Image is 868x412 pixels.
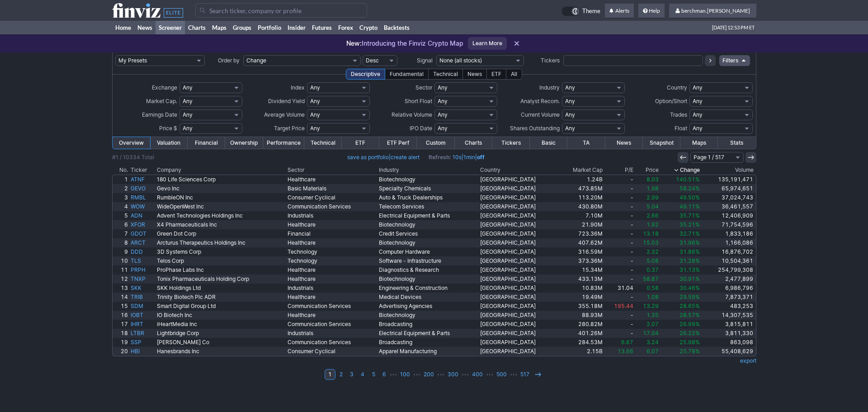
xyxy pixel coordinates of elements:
a: News [134,21,156,34]
a: 26.22% [660,329,701,338]
a: SSP [129,338,156,347]
span: 35.21% [679,221,700,228]
a: TA [567,137,605,149]
a: Basic [530,137,567,149]
a: - [604,311,635,320]
span: 31.13% [679,266,700,273]
a: Ownership [225,137,263,149]
a: Healthcare [286,311,377,320]
a: 3,815,811 [701,320,755,329]
a: IO Biotech Inc [156,311,286,320]
a: IOBT [129,311,156,320]
a: 20 [113,347,130,356]
span: 2.32 [646,248,659,255]
a: 31.96% [660,238,701,247]
a: 28.57% [660,311,701,320]
span: 31.86% [679,248,700,255]
div: All [506,69,522,80]
a: [GEOGRAPHIC_DATA] [479,202,559,211]
a: 16 [113,311,130,320]
a: 13.29 [635,302,660,311]
a: [GEOGRAPHIC_DATA] [479,184,559,193]
a: Auto & Truck Dealerships [377,193,479,202]
a: 9 [113,247,130,256]
a: - [604,202,635,211]
span: 0.58 [646,284,659,291]
a: 26.99% [660,320,701,329]
span: 1.35 [646,312,659,318]
a: 1 [113,175,130,184]
a: ARCT [129,238,156,247]
a: 473.85M [559,184,604,193]
a: Performance [263,137,304,149]
a: [GEOGRAPHIC_DATA] [479,320,559,329]
a: Basic Materials [286,184,377,193]
span: 35.71% [679,212,700,219]
a: Snapshot [643,137,680,149]
a: Arcturus Therapeutics Holdings Inc [156,238,286,247]
a: 10s [453,154,462,161]
a: 483,253 [701,302,755,311]
a: 12,406,909 [701,211,755,220]
a: 3.24 [635,338,660,347]
a: TNXP [129,275,156,284]
a: 2.99 [635,193,660,202]
span: 28.57% [679,312,700,318]
a: Medical Devices [377,293,479,302]
a: Broadcasting [377,338,479,347]
a: TRIB [129,293,156,302]
a: Help [638,4,665,18]
a: 0.58 [635,284,660,293]
a: 2 [113,184,130,193]
a: Maps [209,21,230,34]
a: RMBL [129,193,156,202]
a: [GEOGRAPHIC_DATA] [479,247,559,256]
a: 19.49M [559,293,604,302]
span: 58.24% [679,185,700,192]
a: create alert [391,154,420,161]
a: 863,098 [701,338,755,347]
a: Diagnostics & Research [377,265,479,275]
a: WOW [129,202,156,211]
a: 14,307,535 [701,311,755,320]
a: - [604,320,635,329]
span: 6.67 [621,339,633,346]
a: [GEOGRAPHIC_DATA] [479,238,559,247]
a: iHeartMedia Inc [156,320,286,329]
a: 0.37 [635,265,660,275]
div: ETF [486,69,506,80]
a: Healthcare [286,220,377,229]
a: Charts [185,21,209,34]
a: 31.86% [660,247,701,256]
a: [GEOGRAPHIC_DATA] [479,311,559,320]
a: Valuation [150,137,188,149]
a: WideOpenWest Inc [156,202,286,211]
a: Theme [561,6,600,16]
a: Electrical Equipment & Parts [377,329,479,338]
a: ADN [129,211,156,220]
span: 8.03 [646,176,659,183]
a: Advent Technologies Holdings Inc [156,211,286,220]
span: 2.07 [646,321,659,327]
a: Biotechnology [377,311,479,320]
a: 31.13% [660,265,701,275]
span: 2.99 [646,194,659,201]
a: 10 [113,256,130,265]
a: - [604,193,635,202]
a: 36,461,557 [701,202,755,211]
a: [PERSON_NAME] Co [156,338,286,347]
a: Specialty Chemicals [377,184,479,193]
a: [GEOGRAPHIC_DATA] [479,338,559,347]
a: Futures [309,21,335,34]
a: - [604,293,635,302]
a: 49.11% [660,202,701,211]
a: 1.08 [635,293,660,302]
a: 135,191,471 [701,175,755,184]
a: Biotechnology [377,175,479,184]
span: 31.28% [679,257,700,264]
a: ProPhase Labs Inc [156,265,286,275]
span: 5.04 [646,203,659,210]
a: 8.03 [635,175,660,184]
a: 35.71% [660,211,701,220]
a: IHRT [129,320,156,329]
